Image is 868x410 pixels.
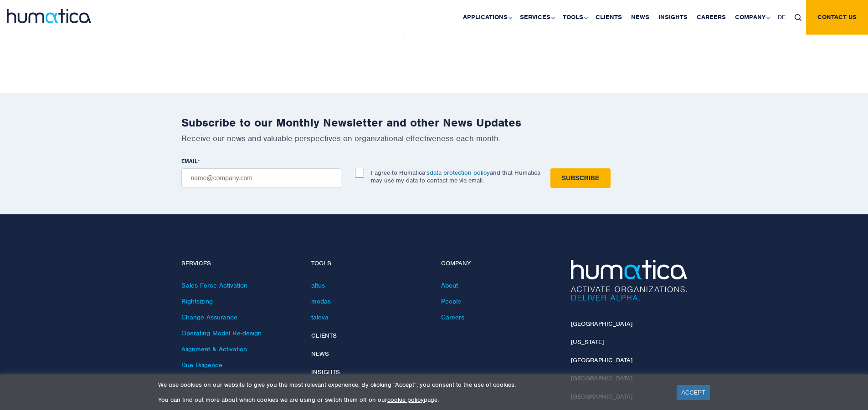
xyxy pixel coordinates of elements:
a: [GEOGRAPHIC_DATA] [571,356,632,364]
img: Humatica [571,260,687,301]
h4: Services [181,260,298,268]
a: ACCEPT [677,385,710,400]
a: Clients [311,332,337,339]
input: name@company.com [181,168,341,188]
p: Receive our news and valuable perspectives on organizational effectiveness each month. [181,133,687,143]
a: Sales Force Activation [181,281,247,289]
h4: Company [441,260,557,268]
input: Subscribe [550,168,611,188]
a: [GEOGRAPHIC_DATA] [571,320,632,328]
a: Alignment & Activation [181,345,247,353]
a: modas [311,297,331,305]
a: Operating Model Re-design [181,329,262,337]
a: News [311,350,329,358]
span: DE [778,13,786,21]
a: People [441,297,461,305]
a: altus [311,281,325,289]
p: We use cookies on our website to give you the most relevant experience. By clicking “Accept”, you... [158,381,665,389]
p: I agree to Humatica’s and that Humatica may use my data to contact me via email. [371,169,540,184]
input: I agree to Humatica’sdata protection policyand that Humatica may use my data to contact me via em... [355,169,364,178]
img: logo [7,9,91,23]
a: taleva [311,313,329,321]
a: Rightsizing [181,297,213,305]
span: EMAIL [181,157,198,165]
h4: Tools [311,260,427,268]
a: data protection policy [430,169,490,177]
h2: Subscribe to our Monthly Newsletter and other News Updates [181,116,687,130]
a: [US_STATE] [571,338,604,346]
img: search_icon [795,14,801,21]
p: You can find out more about which cookies we are using or switch them off on our page. [158,396,665,404]
a: Careers [441,313,464,321]
a: Due Diligence [181,361,222,369]
a: cookie policy [387,396,424,404]
a: Change Assurance [181,313,237,321]
a: Insights [311,368,340,376]
a: About [441,281,458,289]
